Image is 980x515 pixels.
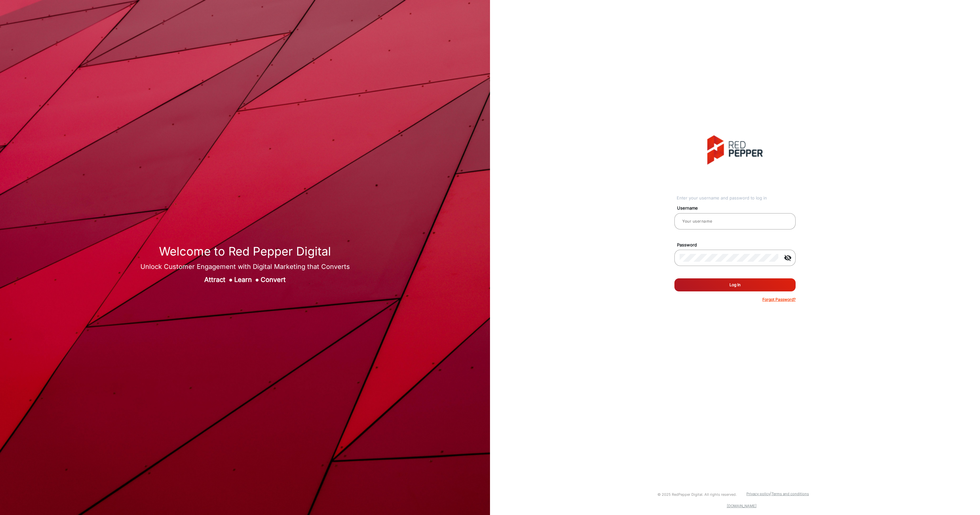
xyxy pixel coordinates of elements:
div: Attract Learn Convert [140,275,350,285]
mat-icon: visibility_off [780,254,796,262]
mat-label: Username [672,205,803,212]
mat-label: Password [672,242,803,248]
a: Privacy policy [746,492,770,496]
div: Unlock Customer Engagement with Digital Marketing that Converts [140,262,350,272]
a: | [770,492,771,496]
button: Log In [674,278,796,291]
small: © 2025 RedPepper Digital. All rights reserved. [657,492,737,497]
a: [DOMAIN_NAME] [727,504,757,508]
div: Enter your username and password to log in [677,195,796,201]
input: Your username [680,217,790,225]
p: Forgot Password? [762,297,796,302]
span: ● [229,276,233,284]
a: Terms and conditions [771,492,809,496]
span: ● [255,276,259,284]
h1: Welcome to Red Pepper Digital [140,244,350,258]
img: vmg-logo [707,135,763,165]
